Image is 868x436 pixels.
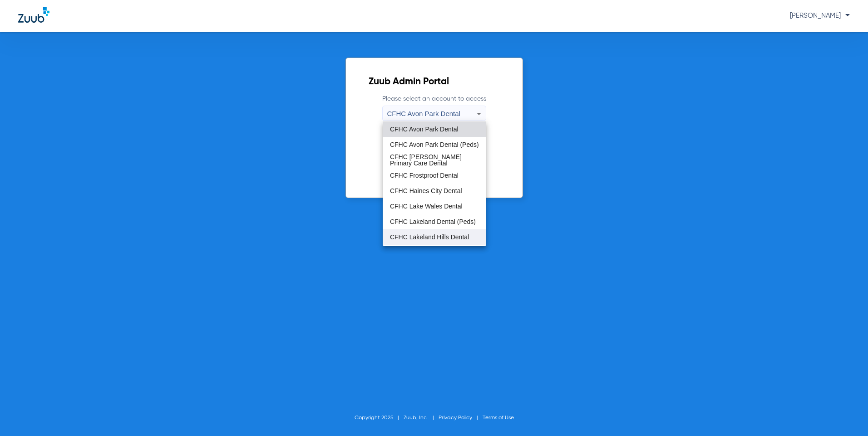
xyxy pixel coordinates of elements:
[823,392,868,436] iframe: Chat Widget
[390,126,459,132] span: CFHC Avon Park Dental
[390,218,476,225] span: CFHC Lakeland Dental (Peds)
[390,203,463,209] span: CFHC Lake Wales Dental
[390,172,459,179] span: CFHC Frostproof Dental
[390,141,479,148] span: CFHC Avon Park Dental (Peds)
[390,234,469,240] span: CFHC Lakeland Hills Dental
[390,154,479,166] span: CFHC [PERSON_NAME] Primary Care Dental
[390,188,462,194] span: CFHC Haines City Dental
